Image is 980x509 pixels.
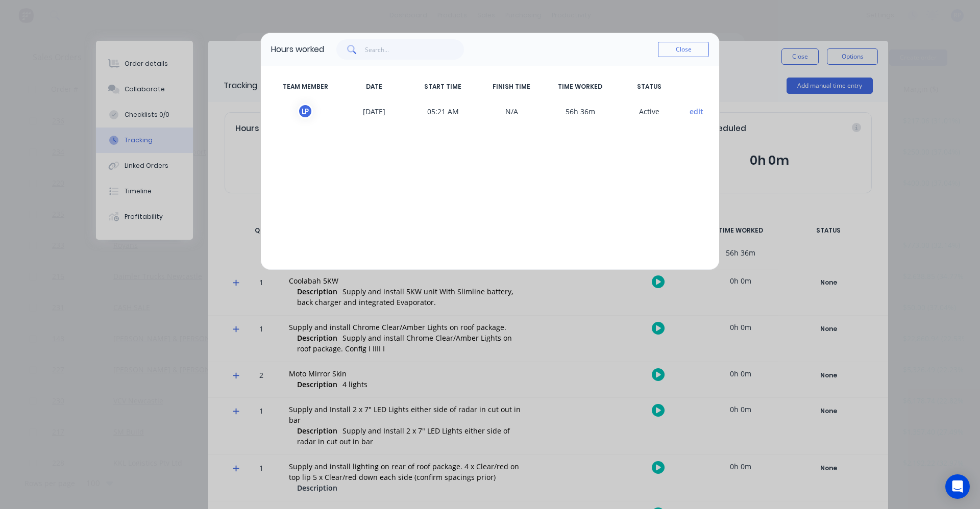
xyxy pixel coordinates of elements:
[615,82,683,91] span: STATUS
[365,39,464,60] input: Search...
[615,104,683,119] span: A ctive
[298,104,313,119] div: L P
[408,104,477,119] span: 05:21 AM
[945,474,970,499] div: Open Intercom Messenger
[477,104,546,119] span: N/A
[546,82,615,91] span: TIME WORKED
[690,106,703,117] button: edit
[271,43,324,56] div: Hours worked
[340,104,409,119] span: [DATE]
[408,82,477,91] span: START TIME
[340,82,409,91] span: DATE
[546,104,615,119] span: 56h 36m
[271,82,340,91] span: TEAM MEMBER
[658,42,709,57] button: Close
[477,82,546,91] span: FINISH TIME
